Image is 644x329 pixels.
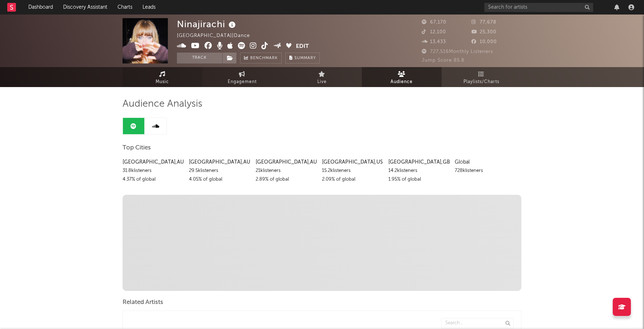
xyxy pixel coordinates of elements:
[317,78,327,86] span: Live
[296,42,309,51] button: Edit
[123,67,202,87] a: Music
[441,318,514,328] input: Search...
[240,53,282,63] a: Benchmark
[472,40,497,44] span: 10,000
[282,67,362,87] a: Live
[189,175,250,184] div: 4.05 % of global
[422,30,446,34] span: 12,100
[177,18,238,30] div: Ninajirachi
[455,158,516,166] div: Global
[189,158,250,166] div: [GEOGRAPHIC_DATA] , AU
[472,30,497,34] span: 25,300
[156,78,169,86] span: Music
[422,40,446,44] span: 13,433
[472,20,497,25] span: 77,678
[322,166,383,175] div: 15.2k listeners
[422,58,465,63] span: Jump Score: 85.8
[362,67,442,87] a: Audience
[123,100,202,108] span: Audience Analysis
[256,166,317,175] div: 21k listeners
[391,78,413,86] span: Audience
[442,67,521,87] a: Playlists/Charts
[422,20,446,25] span: 67,170
[285,53,320,63] button: Summary
[177,32,258,40] div: [GEOGRAPHIC_DATA] | Dance
[123,298,163,307] span: Related Artists
[388,175,449,184] div: 1.95 % of global
[422,49,493,54] span: 727,516 Monthly Listeners
[177,53,222,63] button: Track
[256,175,317,184] div: 2.89 % of global
[123,158,183,166] div: [GEOGRAPHIC_DATA] , AU
[123,144,151,152] span: Top Cities
[256,158,317,166] div: [GEOGRAPHIC_DATA] , AU
[202,67,282,87] a: Engagement
[322,175,383,184] div: 2.09 % of global
[322,158,383,166] div: [GEOGRAPHIC_DATA] , US
[123,175,183,184] div: 4.37 % of global
[250,54,278,63] span: Benchmark
[388,166,449,175] div: 14.2k listeners
[189,166,250,175] div: 29.5k listeners
[464,78,500,86] span: Playlists/Charts
[484,3,593,12] input: Search for artists
[294,56,316,60] span: Summary
[123,166,183,175] div: 31.8k listeners
[455,166,516,175] div: 728k listeners
[388,158,449,166] div: [GEOGRAPHIC_DATA] , GB
[228,78,257,86] span: Engagement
